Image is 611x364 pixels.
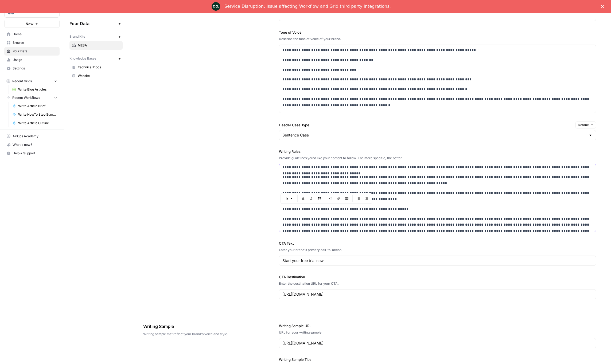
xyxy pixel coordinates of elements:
[12,95,40,100] span: Recent Workflows
[279,156,596,161] div: Provide guidelines you'd like your content to follow. The more specific, the better.
[224,4,391,9] div: : Issue affecting Workflow and Grid third party integrations.
[575,122,596,128] button: Default
[279,323,596,328] label: Writing Sample URL
[26,21,33,26] span: New
[13,32,57,37] span: Home
[69,41,123,50] a: MESA
[212,2,220,11] img: Profile image for Engineering
[279,37,596,41] div: Describe the tone of voice of your brand.
[601,5,606,8] div: Close
[282,132,586,138] input: Sentence Case
[282,340,593,346] input: www.sundaysoccer.com/game-day
[578,123,589,127] span: Default
[78,73,120,78] span: Website
[13,151,57,156] span: Help + Support
[18,87,57,92] span: Write Blog Articles
[69,63,123,72] a: Technical Docs
[279,281,596,286] div: Enter the destination URL for your CTA.
[4,64,60,73] a: Settings
[4,149,60,158] button: Help + Support
[4,20,60,28] button: New
[279,30,596,35] label: Tone of Voice
[13,134,57,139] span: AirOps Academy
[4,38,60,47] a: Browse
[4,94,60,102] button: Recent Workflows
[13,40,57,45] span: Browse
[279,357,596,362] label: Writing Sample Title
[4,56,60,64] a: Usage
[78,65,120,70] span: Technical Docs
[282,292,593,297] input: www.sundaysoccer.com/gearup
[18,121,57,126] span: Write Article Outline
[13,66,57,71] span: Settings
[18,112,57,117] span: Write HowTo Step Summaries
[143,332,249,336] span: Writing sample that reflect your brand's voice and style.
[10,119,60,127] a: Write Article Outline
[12,79,32,84] span: Recent Grids
[143,323,249,330] span: Writing Sample
[279,274,596,280] label: CTA Destination
[279,149,596,154] label: Writing Rules
[279,241,596,246] label: CTA Text
[279,248,596,252] div: Enter your brand's primary call-to-action.
[69,34,85,39] span: Brand Kits
[10,102,60,110] a: Write Article Brief
[4,77,60,85] button: Recent Grids
[10,85,60,94] a: Write Blog Articles
[10,110,60,119] a: Write HowTo Step Summaries
[13,49,57,54] span: Your Data
[224,4,264,9] a: Service Disruption
[4,30,60,38] a: Home
[69,72,123,80] a: Website
[282,258,593,263] input: Gear up and get in the game with Sunday Soccer!
[13,57,57,62] span: Usage
[78,43,120,48] span: MESA
[5,141,59,149] div: What's new?
[4,47,60,56] a: Your Data
[69,20,116,27] span: Your Data
[279,330,596,335] div: URL for your writing sample
[18,104,57,108] span: Write Article Brief
[279,122,573,128] label: Header Case Type
[4,132,60,140] a: AirOps Academy
[69,56,96,61] span: Knowledge Bases
[4,140,60,149] button: What's new?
